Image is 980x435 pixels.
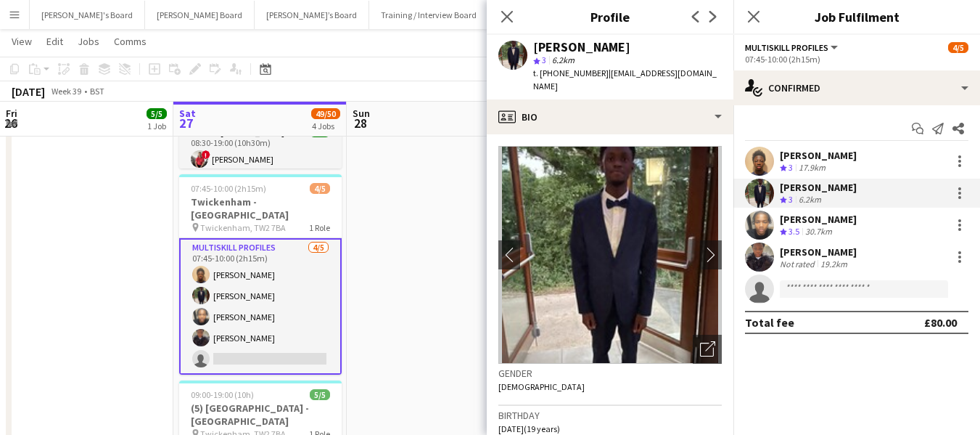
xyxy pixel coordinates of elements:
span: Twickenham, TW2 7BA [200,222,286,233]
span: 3 [788,194,793,205]
span: 3 [542,54,546,65]
span: View [12,35,32,48]
h3: Gender [498,367,722,380]
span: Sun [353,107,370,120]
div: Total fee [745,315,794,330]
h3: Profile [487,7,733,26]
span: [DATE] (19 years) [498,423,560,434]
span: MULTISKILL PROFILES [745,42,828,53]
div: [PERSON_NAME] [780,245,857,259]
div: [PERSON_NAME] [533,41,630,54]
span: 3 [788,162,793,173]
h3: Birthday [498,409,722,422]
button: Training / Interview Board [369,1,489,29]
img: Crew avatar or photo [498,146,722,364]
div: Bio [487,99,733,134]
div: Not rated [780,259,818,269]
a: Edit [41,32,69,51]
span: 49/50 [311,108,340,119]
span: 1 Role [309,222,330,233]
app-card-role: MULTISKILL PROFILES4/507:45-10:00 (2h15m)[PERSON_NAME][PERSON_NAME][PERSON_NAME][PERSON_NAME] [179,238,342,375]
span: | [EMAIL_ADDRESS][DOMAIN_NAME] [533,68,717,92]
span: 07:45-10:00 (2h15m) [191,183,266,194]
button: [PERSON_NAME] Board [145,1,255,29]
span: 27 [177,115,196,131]
a: View [6,32,38,51]
app-card-role: Cellar [PERSON_NAME] LLW WEST LEVEL 3 NORTH BOXES - WEST STAND - LEVEL 31/108:30-19:00 (10h30m)![... [179,124,342,174]
div: 07:45-10:00 (2h15m) [745,54,968,65]
span: Comms [114,35,147,48]
button: MULTISKILL PROFILES [745,42,840,53]
div: 17.9km [796,162,828,174]
span: 26 [4,115,17,131]
span: 09:00-19:00 (10h) [191,389,254,400]
button: [PERSON_NAME]'s Board [30,1,145,29]
span: Sat [179,107,196,120]
app-job-card: 07:45-10:00 (2h15m)4/5Twickenham - [GEOGRAPHIC_DATA] Twickenham, TW2 7BA1 RoleMULTISKILL PROFILES... [179,174,342,375]
h3: (5) [GEOGRAPHIC_DATA] - [GEOGRAPHIC_DATA] [179,402,342,428]
span: 3.5 [788,226,799,237]
span: [DEMOGRAPHIC_DATA] [498,381,585,392]
span: 5/5 [310,389,330,400]
a: Comms [108,32,152,51]
div: Confirmed [733,70,980,105]
div: 4 Jobs [312,121,339,131]
div: [PERSON_NAME] [780,181,857,194]
span: 4/5 [310,183,330,194]
div: [PERSON_NAME] [780,213,857,226]
span: 4/5 [948,42,968,53]
span: Edit [46,35,63,48]
div: BST [90,86,104,97]
a: Jobs [72,32,105,51]
div: 1 Job [147,121,166,131]
span: Jobs [78,35,99,48]
div: 30.7km [802,226,835,238]
h3: Twickenham - [GEOGRAPHIC_DATA] [179,195,342,221]
div: £80.00 [924,315,957,330]
span: t. [PHONE_NUMBER] [533,68,609,78]
div: [DATE] [12,84,45,99]
h3: Job Fulfilment [733,7,980,26]
div: Open photos pop-in [693,335,722,364]
span: 6.2km [549,54,577,65]
span: ! [202,150,210,159]
span: 5/5 [147,108,167,119]
span: 28 [350,115,370,131]
div: 19.2km [818,259,850,269]
div: 6.2km [796,194,824,206]
span: Week 39 [48,86,84,97]
button: [PERSON_NAME]’s Board [255,1,369,29]
span: Fri [6,107,17,120]
div: [PERSON_NAME] [780,149,857,162]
